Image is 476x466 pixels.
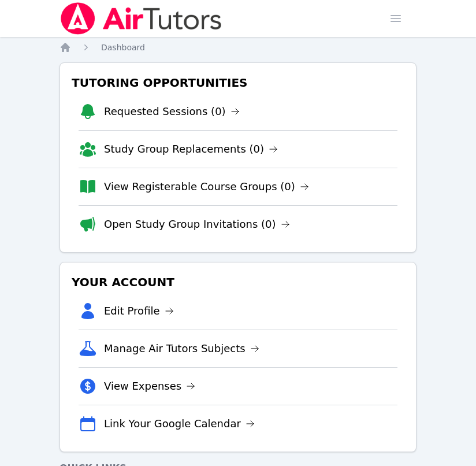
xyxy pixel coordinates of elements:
a: Dashboard [101,42,145,53]
a: View Expenses [104,378,195,394]
img: Air Tutors [59,2,223,35]
a: Link Your Google Calendar [104,416,255,432]
h3: Tutoring Opportunities [69,72,407,93]
h3: Your Account [69,272,407,293]
a: Open Study Group Invitations (0) [104,216,290,232]
span: Dashboard [101,43,145,52]
a: Manage Air Tutors Subjects [104,341,259,357]
a: Edit Profile [104,303,174,319]
nav: Breadcrumb [59,42,416,53]
a: Study Group Replacements (0) [104,141,278,157]
a: Requested Sessions (0) [104,103,240,120]
a: View Registerable Course Groups (0) [104,179,309,195]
